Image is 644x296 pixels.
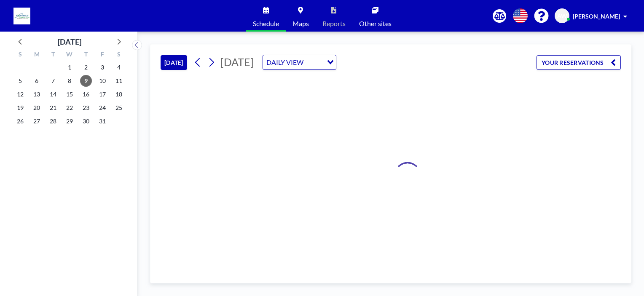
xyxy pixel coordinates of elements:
div: T [78,50,94,61]
span: [DATE] [220,56,254,68]
div: Search for option [263,55,336,69]
span: Friday, October 31, 2025 [97,115,108,127]
span: Saturday, October 18, 2025 [113,88,125,100]
div: S [12,50,29,61]
button: [DATE] [161,55,187,70]
span: Saturday, October 4, 2025 [113,61,125,73]
span: Monday, October 20, 2025 [31,102,43,114]
span: Saturday, October 25, 2025 [113,102,125,114]
img: organization-logo [13,8,30,24]
span: DAILY VIEW [265,57,305,68]
span: Tuesday, October 7, 2025 [47,75,59,87]
span: Wednesday, October 8, 2025 [64,75,75,87]
span: Wednesday, October 1, 2025 [64,61,75,73]
span: AW [557,12,567,20]
span: Friday, October 3, 2025 [97,61,108,73]
div: T [45,50,62,61]
div: M [29,50,45,61]
span: Thursday, October 16, 2025 [80,88,92,100]
span: Sunday, October 26, 2025 [14,115,26,127]
div: W [62,50,78,61]
span: Thursday, October 30, 2025 [80,115,92,127]
span: Maps [292,20,309,27]
span: Thursday, October 9, 2025 [80,75,92,87]
span: Wednesday, October 15, 2025 [64,88,75,100]
div: [DATE] [58,36,81,48]
span: Thursday, October 2, 2025 [80,61,92,73]
span: Friday, October 10, 2025 [97,75,108,87]
span: Sunday, October 5, 2025 [14,75,26,87]
span: Schedule [253,20,279,27]
span: Tuesday, October 14, 2025 [47,88,59,100]
div: S [110,50,127,61]
button: YOUR RESERVATIONS [537,55,621,70]
span: Wednesday, October 29, 2025 [64,115,75,127]
span: Tuesday, October 21, 2025 [47,102,59,114]
span: Monday, October 27, 2025 [31,115,43,127]
span: Wednesday, October 22, 2025 [64,102,75,114]
span: Monday, October 6, 2025 [31,75,43,87]
span: Other sites [359,20,392,27]
span: Friday, October 24, 2025 [97,102,108,114]
span: Tuesday, October 28, 2025 [47,115,59,127]
span: Friday, October 17, 2025 [97,88,108,100]
span: Sunday, October 12, 2025 [14,88,26,100]
span: Thursday, October 23, 2025 [80,102,92,114]
input: Search for option [306,57,322,68]
span: [PERSON_NAME] [573,13,620,20]
span: Saturday, October 11, 2025 [113,75,125,87]
span: Reports [322,20,346,27]
div: F [94,50,110,61]
span: Monday, October 13, 2025 [31,88,43,100]
span: Sunday, October 19, 2025 [14,102,26,114]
